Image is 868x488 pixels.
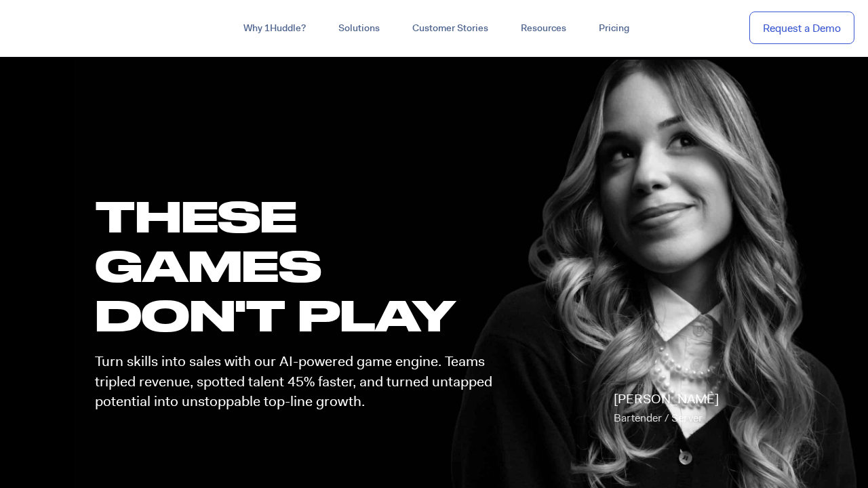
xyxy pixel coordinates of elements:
p: Turn skills into sales with our AI-powered game engine. Teams tripled revenue, spotted talent 45%... [95,352,505,411]
a: Solutions [322,16,396,41]
h1: these GAMES DON'T PLAY [95,191,505,340]
p: [PERSON_NAME] [614,390,719,428]
a: Request a Demo [749,12,854,45]
a: Pricing [583,16,646,41]
a: Resources [505,16,583,41]
img: ... [14,15,111,41]
a: Why 1Huddle? [227,16,322,41]
span: Bartender / Server [614,411,703,425]
a: Customer Stories [396,16,505,41]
